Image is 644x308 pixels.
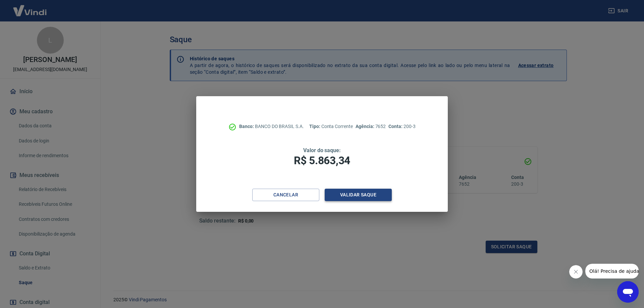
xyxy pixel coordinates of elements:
[585,264,639,279] iframe: Mensagem da empresa
[388,123,415,130] p: 200-3
[356,124,375,129] span: Agência:
[569,265,583,279] iframe: Fechar mensagem
[309,123,353,130] p: Conta Corrente
[239,123,304,130] p: BANCO DO BRASIL S.A.
[617,281,639,303] iframe: Botão para abrir a janela de mensagens
[325,189,392,201] button: Validar saque
[309,124,321,129] span: Tipo:
[388,124,404,129] span: Conta:
[239,124,255,129] span: Banco:
[294,154,350,167] span: R$ 5.863,34
[4,5,56,10] span: Olá! Precisa de ajuda?
[303,147,341,153] span: Valor do saque:
[356,123,386,130] p: 7652
[252,189,319,201] button: Cancelar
